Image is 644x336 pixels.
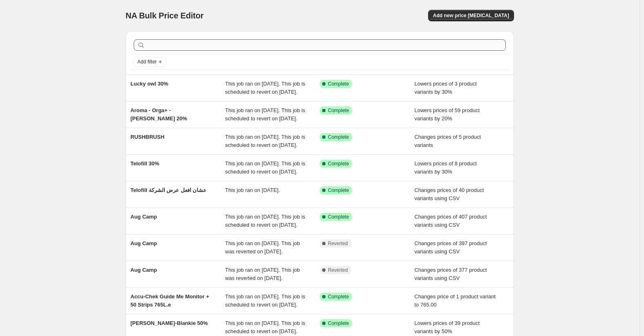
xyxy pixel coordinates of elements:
span: Changes prices of 407 product variants using CSV [415,214,487,228]
span: This job ran on [DATE]. This job is scheduled to revert on [DATE]. [225,134,305,148]
span: Changes prices of 377 product variants using CSV [415,267,487,281]
span: Lowers prices of 8 product variants by 30% [415,160,477,175]
span: Changes prices of 397 product variants using CSV [415,240,487,255]
span: Reverted [328,240,348,247]
span: This job ran on [DATE]. This job is scheduled to revert on [DATE]. [225,214,305,228]
span: Changes prices of 40 product variants using CSV [415,187,484,201]
span: Aug Camp [130,214,157,220]
span: Complete [328,160,349,167]
span: Lucky owl 30% [130,81,168,87]
span: Complete [328,293,349,300]
span: This job ran on [DATE]. [225,187,280,193]
span: Lowers prices of 39 product variants by 50% [415,320,480,334]
span: [PERSON_NAME]-Blankie 50% [130,320,208,326]
span: Complete [328,81,349,87]
span: Lowers prices of 3 product variants by 30% [415,81,477,95]
span: This job ran on [DATE]. This job is scheduled to revert on [DATE]. [225,160,305,175]
span: Changes price of 1 product variant to 765.00 [415,293,496,308]
span: Lowers prices of 59 product variants by 20% [415,107,480,122]
button: Add new price [MEDICAL_DATA] [428,10,514,21]
span: Add filter [137,59,157,65]
span: Complete [328,134,349,140]
span: Changes prices of 5 product variants [415,134,481,148]
span: Complete [328,187,349,194]
span: This job ran on [DATE]. This job was reverted on [DATE]. [225,240,300,255]
span: Reverted [328,267,348,273]
span: Aug Camp [130,267,157,273]
span: This job ran on [DATE]. This job was reverted on [DATE]. [225,267,300,281]
span: Telofill 30% [130,160,159,167]
span: Telofill عشان افعل عرض الشركة [130,187,206,193]
span: Complete [328,320,349,327]
span: Aroma - Orga+ - [PERSON_NAME] 20% [130,107,187,122]
button: Add filter [134,57,166,67]
span: This job ran on [DATE]. This job is scheduled to revert on [DATE]. [225,320,305,334]
span: Complete [328,107,349,114]
span: This job ran on [DATE]. This job is scheduled to revert on [DATE]. [225,81,305,95]
span: Complete [328,214,349,220]
span: NA Bulk Price Editor [126,11,204,20]
span: RUSHBRUSH [130,134,164,140]
span: Accu-Chek Guide Me Monitor + 50 Strips 765L.e [130,293,209,308]
span: This job ran on [DATE]. This job is scheduled to revert on [DATE]. [225,293,305,308]
span: This job ran on [DATE]. This job is scheduled to revert on [DATE]. [225,107,305,122]
span: Add new price [MEDICAL_DATA] [433,12,509,19]
span: Aug Camp [130,240,157,246]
